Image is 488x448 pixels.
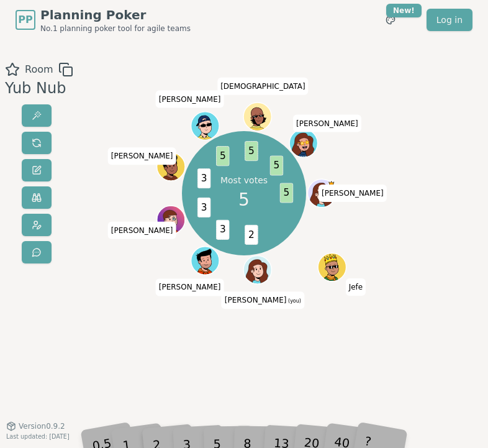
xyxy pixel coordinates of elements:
button: New! [379,9,402,31]
button: Click to change your avatar [244,257,271,283]
button: Add as favourite [5,62,20,77]
button: Watch only [22,186,52,209]
span: Last updated: [DATE] [6,433,70,440]
a: Log in [427,9,472,31]
div: New! [386,4,422,17]
button: Change avatar [22,214,52,236]
button: Change name [22,159,52,181]
span: Click to change your name [293,114,361,132]
span: Planning Poker [40,6,191,24]
button: Version0.9.2 [6,421,65,431]
span: Click to change your name [346,278,366,296]
span: 5 [270,156,283,176]
span: 5 [245,141,258,161]
span: Click to change your name [108,147,176,165]
p: Most votes [220,174,268,186]
span: 2 [245,225,258,245]
button: Reset votes [22,132,52,154]
span: 5 [216,147,229,167]
span: Click to change your name [108,222,176,239]
span: Click to change your name [156,90,224,107]
span: Room [25,62,53,77]
div: Yub Nub [5,77,73,99]
button: Reveal votes [22,104,52,127]
span: 5 [238,186,250,213]
span: Click to change your name [319,185,387,202]
a: PPPlanning PokerNo.1 planning poker tool for agile teams [16,6,191,34]
span: PP [18,12,32,27]
span: 3 [197,169,210,189]
span: Click to change your name [156,278,224,296]
span: 5 [280,183,293,203]
span: No.1 planning poker tool for agile teams [40,24,191,34]
button: Send feedback [22,241,52,263]
span: Version 0.9.2 [19,421,65,431]
span: (you) [286,298,301,304]
span: Click to change your name [222,291,304,309]
span: 3 [216,220,229,240]
span: Jon is the host [328,180,335,187]
span: Click to change your name [217,78,308,95]
span: 3 [197,198,210,217]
